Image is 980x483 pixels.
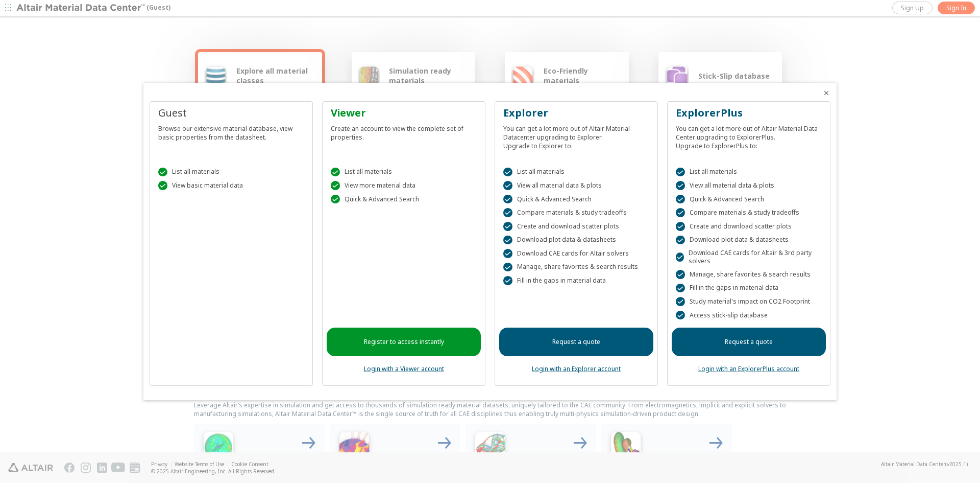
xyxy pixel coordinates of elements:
a: Login with an Explorer account [532,364,621,373]
div: List all materials [676,168,822,177]
div:  [503,236,512,245]
div: Download plot data & datasheets [676,236,822,245]
div:  [676,311,685,320]
div:  [676,270,685,279]
div:  [676,195,685,204]
div: Guest [158,106,304,120]
div:  [676,297,685,306]
div: Quick & Advanced Search [331,195,477,204]
div: Viewer [331,106,477,120]
div: Manage, share favorites & search results [503,263,649,272]
div: View basic material data [158,181,304,190]
div:  [676,168,685,177]
a: Login with an ExplorerPlus account [698,364,799,373]
div:  [331,181,340,190]
div: Quick & Advanced Search [676,195,822,204]
div:  [676,284,685,293]
div: Access stick-slip database [676,311,822,320]
div: Fill in the gaps in material data [503,276,649,285]
div:  [503,208,512,217]
div: View all material data & plots [676,181,822,190]
div: Manage, share favorites & search results [676,270,822,279]
div:  [331,168,340,177]
div: Download CAE cards for Altair & 3rd party solvers [676,249,822,265]
div:  [503,181,512,190]
div:  [331,195,340,204]
div: View more material data [331,181,477,190]
div: Quick & Advanced Search [503,195,649,204]
div:  [503,222,512,231]
div:  [676,252,684,262]
div: Fill in the gaps in material data [676,284,822,293]
div:  [503,263,512,272]
div: Create and download scatter plots [676,222,822,231]
div:  [676,181,685,190]
div: Study material's impact on CO2 Footprint [676,297,822,306]
a: Login with a Viewer account [364,364,444,373]
div: You can get a lot more out of Altair Material Data Center upgrading to ExplorerPlus. Upgrade to E... [676,120,822,150]
div: List all materials [503,168,649,177]
div: Create an account to view the complete set of properties. [331,120,477,142]
div: List all materials [158,168,304,177]
a: Register to access instantly [327,328,481,356]
div: Create and download scatter plots [503,222,649,231]
div: View all material data & plots [503,181,649,190]
div:  [503,276,512,285]
div:  [503,249,512,258]
div: Download plot data & datasheets [503,236,649,245]
div: Compare materials & study tradeoffs [503,208,649,217]
div:  [676,208,685,217]
div:  [158,181,167,190]
a: Request a quote [499,328,653,356]
div:  [503,195,512,204]
div: Explorer [503,106,649,120]
div: Download CAE cards for Altair solvers [503,249,649,258]
div: Browse our extensive material database, view basic properties from the datasheet. [158,120,304,142]
div:  [676,236,685,245]
div: You can get a lot more out of Altair Material Datacenter upgrading to Explorer. Upgrade to Explor... [503,120,649,150]
div:  [158,168,167,177]
div:  [503,168,512,177]
div:  [676,222,685,231]
div: List all materials [331,168,477,177]
div: Compare materials & study tradeoffs [676,208,822,217]
button: Close [822,89,830,97]
div: ExplorerPlus [676,106,822,120]
a: Request a quote [672,328,826,356]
